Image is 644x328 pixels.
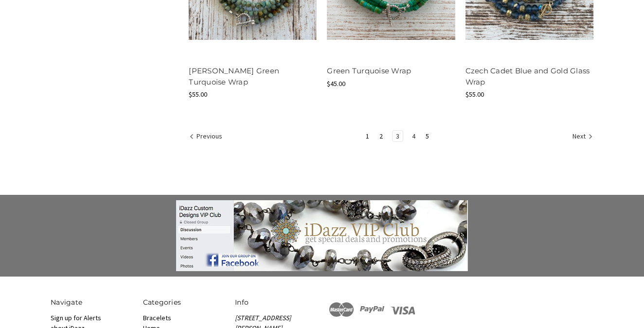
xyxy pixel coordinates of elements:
a: Page 3 of 5 [393,131,403,141]
a: Page 5 of 5 [422,131,432,141]
nav: pagination [189,130,593,144]
a: Previous [189,131,226,143]
a: Sign up for Alerts [51,313,101,322]
h5: Categories [143,297,225,308]
span: $55.00 [189,90,207,99]
a: Page 2 of 5 [376,131,386,141]
a: Czech Cadet Blue and Gold Glass Wrap [465,66,590,86]
a: Next [569,131,593,143]
h5: Navigate [51,297,133,308]
h5: Info [235,297,317,308]
a: [PERSON_NAME] Green Turquoise Wrap [189,66,279,86]
a: Green Turquoise Wrap [327,66,411,75]
a: Join the group! [30,200,614,271]
span: $55.00 [465,90,484,99]
a: Page 4 of 5 [409,131,419,141]
a: Page 1 of 5 [362,131,373,141]
img: banner-small.jpg [176,200,468,271]
a: Bracelets [143,313,171,322]
span: $45.00 [327,79,345,88]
